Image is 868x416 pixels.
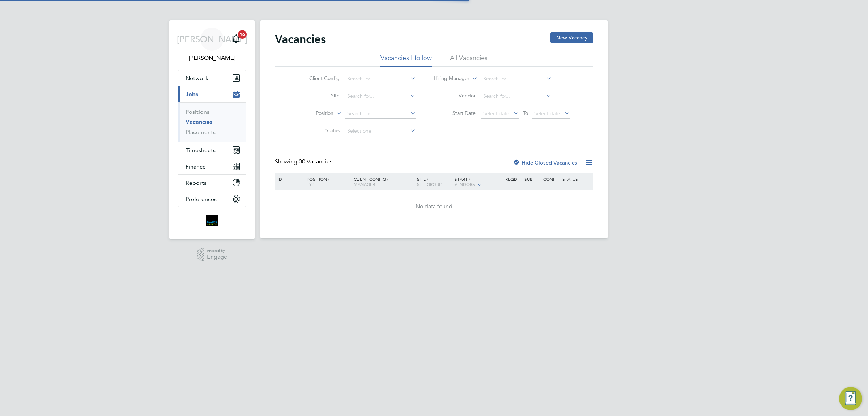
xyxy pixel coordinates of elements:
h2: Vacancies [275,32,326,46]
a: 16 [229,28,243,51]
span: To [521,108,530,118]
label: Vendor [434,92,476,99]
span: Select date [483,110,509,117]
span: Reports [186,179,207,186]
span: Powered by [207,248,227,254]
a: Vacancies [186,118,212,125]
div: Position / [301,173,352,190]
div: Reqd [503,173,522,185]
div: Showing [275,158,334,166]
label: Hiring Manager [428,75,469,82]
label: Hide Closed Vacancies [513,159,577,166]
div: Start / [453,173,503,191]
li: All Vacancies [450,54,488,67]
button: Preferences [178,191,246,207]
button: Jobs [178,86,246,102]
div: Status [561,173,592,185]
label: Client Config [298,75,340,82]
span: Jobs [186,91,198,98]
button: Network [178,70,246,86]
span: [PERSON_NAME] [177,34,247,44]
span: 16 [238,30,247,39]
div: Site / [415,173,453,190]
input: Search for... [345,74,416,84]
span: Vendors [455,181,475,187]
span: Site Group [417,181,442,187]
label: Position [292,110,333,117]
input: Search for... [481,91,552,101]
span: Engage [207,254,227,260]
input: Search for... [345,109,416,119]
input: Select one [345,126,416,136]
div: Jobs [178,102,246,142]
label: Status [298,127,340,134]
input: Search for... [345,91,416,101]
span: Type [307,181,317,187]
span: Manager [354,181,375,187]
li: Vacancies I follow [380,54,432,67]
input: Search for... [481,74,552,84]
span: Finance [186,163,206,170]
button: Finance [178,158,246,174]
a: Placements [186,129,216,136]
button: Engage Resource Center [839,387,862,410]
img: bromak-logo-retina.png [206,215,218,226]
label: Start Date [434,110,476,116]
a: Positions [186,108,209,115]
span: 00 Vacancies [299,158,332,165]
div: ID [276,173,301,185]
label: Site [298,92,340,99]
span: Network [186,75,208,82]
span: Select date [534,110,560,117]
button: Reports [178,175,246,191]
span: Preferences [186,196,217,203]
nav: Main navigation [169,20,255,239]
div: Conf [541,173,560,185]
div: Client Config / [352,173,415,190]
span: Timesheets [186,147,216,154]
button: New Vacancy [550,32,593,43]
div: Sub [523,173,541,185]
a: Powered byEngage [197,248,227,262]
div: No data found [276,203,592,211]
button: Timesheets [178,142,246,158]
a: [PERSON_NAME][PERSON_NAME] [178,28,246,62]
span: Jordan Alaezihe [178,54,246,62]
a: Go to home page [178,215,246,226]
